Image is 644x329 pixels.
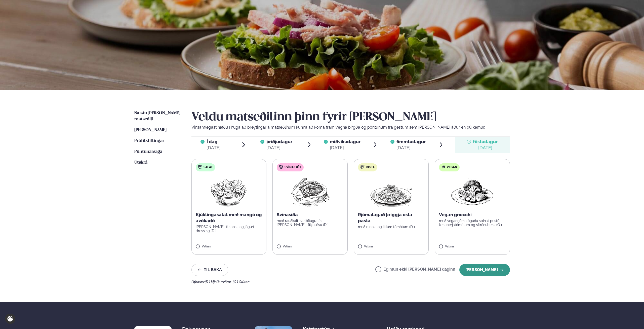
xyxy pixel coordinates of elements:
button: Til baka [191,264,228,276]
p: með rucola og litlum tómötum (D ) [358,225,425,229]
span: Í dag [207,139,221,145]
h2: Veldu matseðilinn þinn fyrir [PERSON_NAME] [191,110,510,124]
span: Næstu [PERSON_NAME] matseðill [134,111,180,121]
img: Vegan.png [450,175,494,208]
span: Svínakjöt [285,165,301,169]
span: Pöntunarsaga [134,150,162,154]
p: með veganrjómalöguðu spínat pestó, kirsuberjatómötum og sítrónuberki (G ) [439,219,506,227]
div: [DATE] [266,145,292,151]
img: Spagetti.png [369,175,413,208]
div: [DATE] [330,145,360,151]
span: Útskrá [134,160,147,165]
a: Prófílstillingar [134,138,164,144]
img: salad.svg [198,165,202,169]
img: pasta.svg [360,165,365,169]
button: [PERSON_NAME] [459,264,510,276]
a: Útskrá [134,160,147,166]
span: föstudagur [473,139,498,144]
img: pork.svg [279,165,283,169]
span: Pasta [366,165,375,169]
p: Vegan gnocchi [439,212,506,218]
a: Pöntunarsaga [134,149,162,155]
a: [PERSON_NAME] [134,127,167,133]
span: Prófílstillingar [134,139,164,143]
span: Salat [204,165,213,169]
span: (G ) Glúten [233,280,250,284]
p: Vinsamlegast hafðu í huga að breytingar á matseðlinum kunna að koma fram vegna birgða og pöntunum... [191,124,510,130]
span: Vegan [447,165,457,169]
img: Salad.png [207,175,251,208]
a: Næstu [PERSON_NAME] matseðill [134,110,181,122]
p: [PERSON_NAME], fetaosti og jógúrt dressing (D ) [196,225,262,233]
div: [DATE] [207,145,221,151]
img: Pork-Meat.png [288,175,332,208]
div: [DATE] [396,145,426,151]
span: miðvikudagur [330,139,360,144]
a: Cookie settings [5,314,15,324]
div: [DATE] [473,145,498,151]
p: Kjúklingasalat með mangó og avókadó [196,212,262,224]
p: Rjómalagað þriggja osta pasta [358,212,425,224]
span: fimmtudagur [396,139,426,144]
p: með rauðkáli, kartöflugratín [PERSON_NAME]- fíkjusósu (D ) [277,219,343,227]
span: [PERSON_NAME] [134,128,167,132]
span: (D ) Mjólkurvörur , [205,280,233,284]
p: Svínasíða [277,212,343,218]
img: Vegan.svg [441,165,446,169]
div: Ofnæmi: [191,280,510,284]
span: þriðjudagur [266,139,292,144]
